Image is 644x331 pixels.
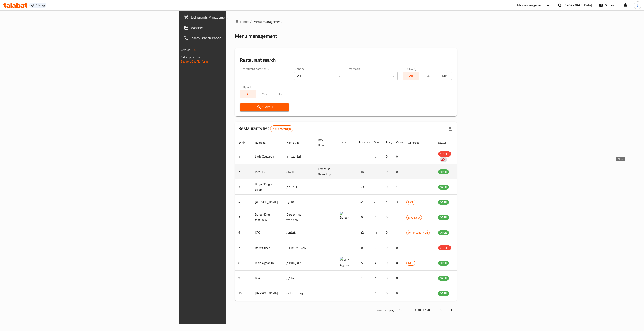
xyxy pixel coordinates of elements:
[435,72,452,80] button: TMP
[446,305,456,315] button: Next page
[438,261,449,265] span: OPEN
[438,215,449,220] span: OPEN
[240,103,289,111] button: Search
[370,164,382,179] td: 4
[393,210,403,225] td: 1
[355,255,370,271] td: 5
[406,67,416,70] label: Delivery
[270,127,293,131] span: 1707 record(s)
[355,149,370,164] td: 7
[438,230,449,235] span: OPEN
[438,152,451,157] span: CLOSED
[406,140,425,145] span: POS group
[370,286,382,301] td: 1
[382,255,393,271] td: 0
[438,245,451,250] div: CLOSED
[382,225,393,240] td: 0
[235,19,457,24] nav: breadcrumb
[340,181,350,191] img: Burger King n tmart
[419,72,435,80] button: TGO
[355,225,370,240] td: 42
[382,195,393,210] td: 4
[382,240,393,255] td: 0
[238,125,293,132] h2: Restaurants list
[340,150,350,161] img: Little Caesars1
[397,307,408,313] div: Rows per page:
[382,179,393,195] td: 0
[240,90,256,98] button: All
[438,170,449,174] span: OPEN
[190,35,283,40] span: Search Branch Phone
[393,286,403,301] td: 0
[393,149,403,164] td: 0
[445,124,455,134] div: Export file
[36,4,45,7] div: Staging
[240,57,452,63] h2: Restaurant search
[355,240,370,255] td: 0
[370,240,382,255] td: 0
[270,125,293,132] div: Total records count
[403,72,419,80] button: All
[355,210,370,225] td: 9
[421,73,434,79] span: TGO
[370,210,382,225] td: 6
[340,211,350,222] img: Burger King -test-new
[180,22,286,33] a: Branches
[405,73,417,79] span: All
[637,3,638,8] span: J
[190,25,283,30] span: Branches
[438,276,449,281] div: OPEN
[336,136,355,149] th: Logo
[283,286,315,301] td: روز للمعجنات
[283,164,315,179] td: بيتزا هت
[370,255,382,271] td: 4
[438,185,449,190] span: OPEN
[393,179,403,195] td: 1
[438,291,449,296] span: OPEN
[393,271,403,286] td: 0
[243,85,251,88] label: Upsell
[370,179,382,195] td: 58
[286,140,305,145] span: Name (Ar)
[283,195,315,210] td: هارديز
[370,225,382,240] td: 41
[283,240,315,255] td: [PERSON_NAME]
[283,210,315,225] td: Burger King -test-new
[382,271,393,286] td: 0
[238,140,246,145] span: ID
[441,158,445,161] img: delivery hero logo
[256,90,273,98] button: Yes
[340,165,350,176] img: Pizza Hut
[340,226,350,237] img: KFC
[382,164,393,179] td: 0
[355,136,370,149] th: Branches
[294,72,343,80] div: All
[340,287,350,298] img: Rose PATISSERIE
[283,255,315,271] td: ميس الغانم
[370,195,382,210] td: 29
[340,242,350,252] img: Dairy Queen
[393,136,403,149] th: Closed
[315,164,336,179] td: Franchise Name Eng
[407,215,422,220] span: KFG-New
[274,91,287,97] span: No
[355,271,370,286] td: 1
[376,307,396,313] p: Rows per page:
[349,72,398,80] div: All
[438,245,451,250] span: CLOSED
[355,195,370,210] td: 41
[283,271,315,286] td: ماكي
[181,54,200,60] span: Get support on:
[370,271,382,286] td: 1
[438,200,449,205] div: OPEN
[340,257,350,267] img: Mais Alghanim
[340,272,350,283] img: Maki
[355,164,370,179] td: 56
[255,140,274,145] span: Name (En)
[438,140,452,145] span: Status
[318,137,331,148] span: Ref. Name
